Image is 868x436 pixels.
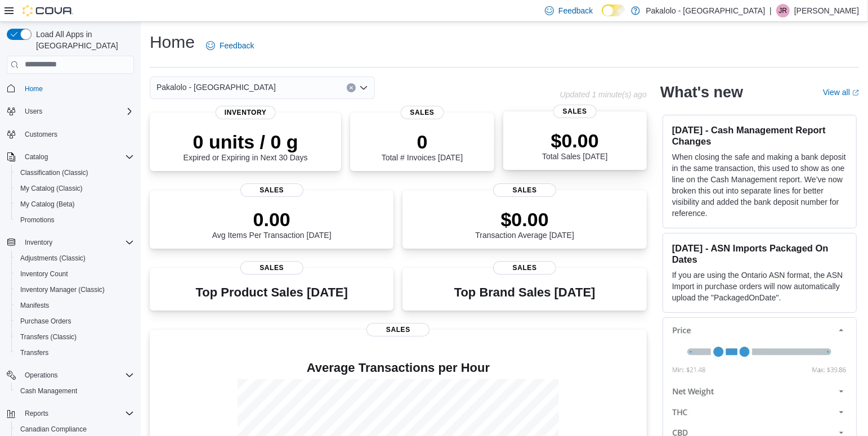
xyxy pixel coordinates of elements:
span: Sales [240,183,303,197]
a: Promotions [16,213,59,227]
a: Feedback [202,34,258,57]
span: Inventory Manager (Classic) [20,285,105,294]
button: Purchase Orders [11,313,138,329]
h3: Top Brand Sales [DATE] [454,286,596,299]
span: Reports [25,409,48,418]
span: Transfers (Classic) [16,330,134,344]
span: Inventory [20,236,134,249]
p: Pakalolo - [GEOGRAPHIC_DATA] [646,4,765,17]
a: My Catalog (Classic) [16,182,87,195]
button: Customers [2,126,138,142]
a: Inventory Manager (Classic) [16,283,109,296]
input: Dark Mode [602,5,625,16]
button: Inventory [20,236,57,249]
a: Adjustments (Classic) [16,251,90,265]
a: Inventory Count [16,267,73,281]
button: Classification (Classic) [11,165,138,181]
h3: Top Product Sales [DATE] [196,286,348,299]
span: Home [20,82,134,96]
button: Users [20,105,47,118]
span: Sales [553,105,597,118]
span: Adjustments (Classic) [16,251,134,265]
span: Adjustments (Classic) [20,254,86,263]
span: Inventory Count [16,267,134,281]
span: Users [20,105,134,118]
button: My Catalog (Beta) [11,196,138,212]
h3: [DATE] - Cash Management Report Changes [672,124,847,147]
p: When closing the safe and making a bank deposit in the same transaction, this used to show as one... [672,151,847,219]
span: Sales [493,183,556,197]
span: Operations [20,368,134,382]
span: Users [25,107,42,116]
span: Promotions [16,213,134,227]
button: Inventory [2,235,138,250]
button: My Catalog (Classic) [11,181,138,196]
span: Load All Apps in [GEOGRAPHIC_DATA] [32,29,134,51]
a: Cash Management [16,384,82,398]
span: Manifests [20,301,49,310]
div: Justin Rochon [776,4,790,17]
span: Pakalolo - [GEOGRAPHIC_DATA] [156,80,276,94]
span: Canadian Compliance [16,422,134,436]
button: Transfers [11,345,138,361]
span: Sales [240,261,303,275]
div: Total Sales [DATE] [542,129,607,161]
button: Adjustments (Classic) [11,250,138,266]
a: Manifests [16,299,53,312]
a: View allExternal link [823,88,859,97]
p: $0.00 [475,208,574,231]
svg: External link [852,89,859,96]
p: | [769,4,772,17]
button: Open list of options [359,83,368,92]
div: Expired or Expiring in Next 30 Days [184,131,308,162]
span: Purchase Orders [20,317,71,326]
span: Classification (Classic) [16,166,134,179]
span: My Catalog (Classic) [20,184,83,193]
span: Inventory [25,238,52,247]
button: Cash Management [11,383,138,399]
span: Customers [20,127,134,141]
a: Purchase Orders [16,314,76,328]
span: Transfers [16,346,134,359]
button: Catalog [20,150,52,164]
button: Reports [2,406,138,421]
span: My Catalog (Beta) [20,200,75,209]
span: Cash Management [20,386,77,395]
span: Canadian Compliance [20,425,87,434]
a: My Catalog (Beta) [16,197,79,211]
div: Transaction Average [DATE] [475,208,574,240]
span: Cash Management [16,384,134,398]
h4: Average Transactions per Hour [159,361,638,375]
span: Home [25,84,43,93]
button: Reports [20,407,53,420]
span: Transfers (Classic) [20,332,77,341]
span: My Catalog (Classic) [16,182,134,195]
button: Inventory Manager (Classic) [11,282,138,298]
span: Feedback [558,5,593,16]
a: Home [20,82,47,96]
button: Operations [2,367,138,383]
button: Promotions [11,212,138,228]
span: Customers [25,130,57,139]
button: Clear input [347,83,356,92]
h1: Home [150,31,195,53]
span: Purchase Orders [16,314,134,328]
button: Manifests [11,298,138,313]
span: Promotions [20,215,55,224]
a: Transfers (Classic) [16,330,81,344]
span: Sales [366,323,429,336]
span: Feedback [220,40,254,51]
p: 0 [382,131,463,153]
span: JR [779,4,788,17]
a: Canadian Compliance [16,422,91,436]
p: [PERSON_NAME] [794,4,859,17]
div: Total # Invoices [DATE] [382,131,463,162]
span: Catalog [25,152,48,161]
div: Avg Items Per Transaction [DATE] [212,208,332,240]
button: Users [2,104,138,119]
span: Operations [25,371,58,380]
a: Classification (Classic) [16,166,93,179]
button: Catalog [2,149,138,165]
span: Inventory Manager (Classic) [16,283,134,296]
